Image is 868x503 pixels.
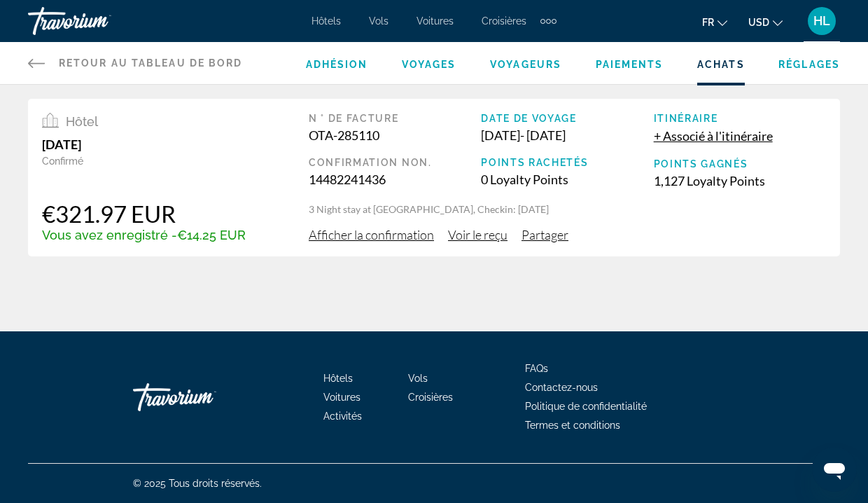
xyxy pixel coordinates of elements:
span: + Associé à l'itinéraire [654,128,773,144]
a: Croisières [482,15,526,27]
a: Voyageurs [490,59,561,70]
div: Points rachetés [481,157,653,168]
a: Voitures [323,392,360,403]
div: Itinéraire [654,113,826,124]
a: Voyages [402,59,456,70]
a: Croisières [408,392,453,403]
span: Afficher la confirmation [309,227,434,242]
div: [DATE] - [DATE] [481,128,653,143]
div: Confirmé [42,156,246,167]
a: Vols [408,373,428,384]
div: €321.97 EUR [42,200,246,228]
div: 0 Loyalty Points [481,172,653,187]
span: Hôtel [66,114,98,129]
button: Extra navigation items [540,10,556,32]
span: USD [748,17,769,28]
div: Vous avez enregistré -€14.25 EUR [42,228,246,242]
span: © 2025 Tous droits réservés. [133,478,262,489]
button: Change language [702,12,727,32]
div: [DATE] [42,137,246,152]
a: Travorium [28,3,168,39]
div: Points gagnés [654,158,826,170]
a: Voitures [416,15,454,27]
button: User Menu [804,6,840,36]
a: Contactez-nous [525,382,598,393]
button: Change currency [748,12,783,32]
a: Politique de confidentialité [525,401,647,412]
div: OTA-285110 [309,128,481,143]
a: Retour au tableau de bord [28,42,243,84]
a: Travorium [133,376,273,418]
span: HL [813,14,830,28]
a: Activités [323,411,362,422]
div: 1,127 Loyalty Points [654,173,826,188]
div: N ° de facture [309,113,481,124]
div: 14482241436 [309,172,481,187]
iframe: Bouton de lancement de la fenêtre de messagerie [812,447,857,492]
a: Paiements [596,59,664,70]
button: + Associé à l'itinéraire [654,128,773,144]
a: Vols [369,15,388,27]
a: FAQs [525,363,548,374]
a: Hôtels [323,373,353,384]
a: Achats [697,59,745,70]
p: 3 Night stay at [GEOGRAPHIC_DATA], Checkin: [DATE] [309,202,826,216]
div: Date de voyage [481,113,653,124]
div: Confirmation Non. [309,157,481,168]
span: fr [702,17,714,28]
span: Partager [521,227,568,242]
a: Adhésion [306,59,368,70]
a: Hôtels [311,15,341,27]
a: Réglages [778,59,840,70]
a: Termes et conditions [525,420,620,431]
span: Retour au tableau de bord [59,57,243,69]
span: Voir le reçu [448,227,507,242]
